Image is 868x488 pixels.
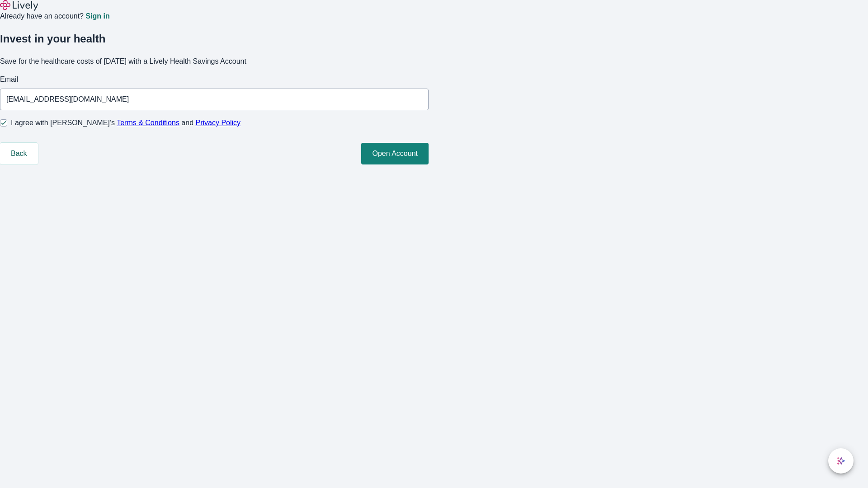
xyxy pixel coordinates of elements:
span: I agree with [PERSON_NAME]’s and [11,117,241,128]
a: Privacy Policy [196,119,241,127]
button: chat [828,448,854,474]
button: Open Account [361,143,429,164]
a: Sign in [85,13,109,20]
svg: Lively AI Assistant [836,456,845,465]
a: Terms & Conditions [117,119,179,127]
